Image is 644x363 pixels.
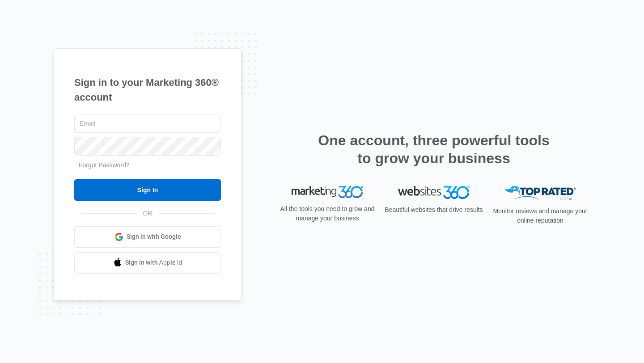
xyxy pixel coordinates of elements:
[137,209,159,218] span: OR
[74,252,221,274] a: Sign in with Apple Id
[74,114,221,133] input: Email
[504,186,576,201] img: Top Rated Local
[490,207,590,225] p: Monitor reviews and manage your online reputation
[74,75,221,105] h1: Sign in to your Marketing 360® account
[315,131,552,167] h2: One account, three powerful tools to grow your business
[74,179,221,201] input: Sign In
[74,226,221,248] a: Sign in with Google
[292,186,363,198] img: Marketing 360
[398,186,470,199] img: Websites 360
[79,161,130,169] a: Forgot Password?
[277,204,377,223] p: All the tools you need to grow and manage your business
[127,232,181,241] span: Sign in with Google
[384,205,484,215] p: Beautiful websites that drive results
[125,258,182,267] span: Sign in with Apple Id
